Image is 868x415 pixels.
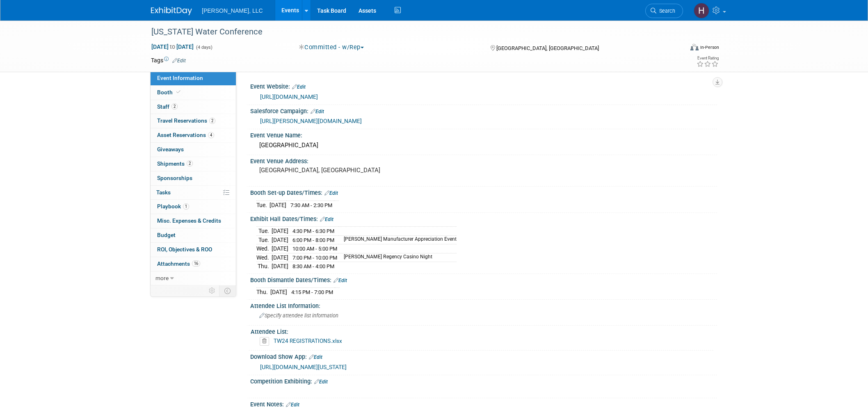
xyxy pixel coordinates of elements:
[151,71,236,85] a: Event Information
[151,100,236,114] a: Staff2
[256,139,711,152] div: [GEOGRAPHIC_DATA]
[250,375,717,386] div: Competition Exhibiting:
[151,143,236,157] a: Giveaways
[291,289,333,295] span: 4:15 PM - 7:00 PM
[256,244,272,253] td: Wed.
[157,260,200,267] span: Attachments
[151,56,186,64] td: Tags
[250,398,717,409] div: Event Notes:
[270,288,287,296] td: [DATE]
[183,203,189,210] span: 1
[656,8,675,14] span: Search
[309,354,322,360] a: Edit
[208,132,214,138] span: 4
[151,214,236,228] a: Misc. Expenses & Credits
[250,105,717,116] div: Salesforce Campaign:
[219,285,236,296] td: Toggle Event Tabs
[151,7,192,15] img: ExhibitDay
[272,262,288,271] td: [DATE]
[157,246,212,253] span: ROI, Objectives & ROO
[694,3,709,18] img: Hannah Mulholland
[157,75,203,81] span: Event Information
[157,203,189,210] span: Playbook
[157,103,178,110] span: Staff
[176,90,180,94] i: Booth reservation complete
[256,201,270,209] td: Tue.
[339,235,457,244] td: [PERSON_NAME] Manufacturer Appreciation Event
[292,246,337,252] span: 10:00 AM - 5:00 PM
[272,253,288,262] td: [DATE]
[151,171,236,185] a: Sponsorships
[635,43,719,55] div: Event Format
[286,402,299,408] a: Edit
[259,312,338,319] span: Specify attendee list information
[205,285,219,296] td: Personalize Event Tab Strip
[259,166,436,174] pre: [GEOGRAPHIC_DATA], [GEOGRAPHIC_DATA]
[148,25,671,39] div: [US_STATE] Water Conference
[202,7,263,14] span: [PERSON_NAME], LLC
[250,351,717,361] div: Download Show App:
[250,80,717,91] div: Event Website:
[256,262,272,271] td: Thu.
[151,86,236,100] a: Booth
[256,227,272,236] td: Tue.
[250,300,717,310] div: Attendee List Information:
[155,275,169,281] span: more
[256,288,270,296] td: Thu.
[151,200,236,214] a: Playbook1
[700,44,719,50] div: In-Person
[272,235,288,244] td: [DATE]
[171,103,178,109] span: 2
[151,128,236,142] a: Asset Reservations4
[157,132,214,138] span: Asset Reservations
[157,160,193,167] span: Shipments
[192,260,200,267] span: 16
[260,364,347,370] a: [URL][DOMAIN_NAME][US_STATE]
[290,202,332,208] span: 7:30 AM - 2:30 PM
[292,228,334,234] span: 4:30 PM - 6:30 PM
[156,189,171,196] span: Tasks
[250,155,717,165] div: Event Venue Address:
[151,271,236,285] a: more
[311,109,324,114] a: Edit
[151,257,236,271] a: Attachments16
[151,243,236,257] a: ROI, Objectives & ROO
[690,44,699,50] img: Format-Inperson.png
[270,201,286,209] td: [DATE]
[272,227,288,236] td: [DATE]
[151,43,194,50] span: [DATE] [DATE]
[333,278,347,283] a: Edit
[250,129,717,139] div: Event Venue Name:
[195,45,212,50] span: (4 days)
[151,228,236,242] a: Budget
[272,244,288,253] td: [DATE]
[324,190,338,196] a: Edit
[157,175,192,181] span: Sponsorships
[292,263,334,269] span: 8:30 AM - 4:00 PM
[256,235,272,244] td: Tue.
[157,89,182,96] span: Booth
[314,379,328,385] a: Edit
[169,43,176,50] span: to
[157,146,184,153] span: Giveaways
[157,117,215,124] span: Travel Reservations
[172,58,186,64] a: Edit
[339,253,457,262] td: [PERSON_NAME] Regency Casino Night
[250,274,717,285] div: Booth Dismantle Dates/Times:
[187,160,193,166] span: 2
[697,56,719,60] div: Event Rating
[296,43,367,52] button: Committed - w/Rep
[151,114,236,128] a: Travel Reservations2
[151,157,236,171] a: Shipments2
[496,45,599,51] span: [GEOGRAPHIC_DATA], [GEOGRAPHIC_DATA]
[256,253,272,262] td: Wed.
[645,4,683,18] a: Search
[251,326,713,336] div: Attendee List:
[292,84,306,90] a: Edit
[320,217,333,222] a: Edit
[292,255,337,261] span: 7:00 PM - 10:00 PM
[292,237,334,243] span: 6:00 PM - 8:00 PM
[250,213,717,223] div: Exhibit Hall Dates/Times:
[157,232,176,238] span: Budget
[250,187,717,197] div: Booth Set-up Dates/Times:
